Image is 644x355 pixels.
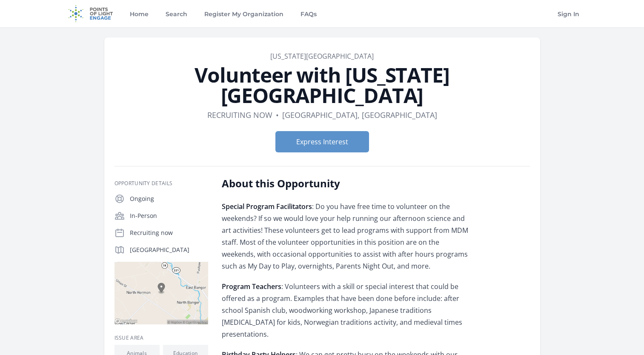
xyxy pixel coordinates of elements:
[222,202,312,211] strong: Special Program Facilitators
[114,180,208,187] h3: Opportunity Details
[276,109,279,121] div: •
[114,65,530,106] h1: Volunteer with [US_STATE][GEOGRAPHIC_DATA]
[222,282,281,291] strong: Program Teachers
[222,200,471,272] p: : Do you have free time to volunteer on the weekends? If so we would love your help running our a...
[207,109,272,121] dd: Recruiting now
[270,52,374,61] a: [US_STATE][GEOGRAPHIC_DATA]
[282,109,437,121] dd: [GEOGRAPHIC_DATA], [GEOGRAPHIC_DATA]
[222,281,471,340] p: : Volunteers with a skill or special interest that could be offered as a program. Examples that h...
[275,131,369,152] button: Express Interest
[130,212,208,220] p: In-Person
[130,246,208,254] p: [GEOGRAPHIC_DATA]
[130,229,208,237] p: Recruiting now
[114,335,208,341] h3: Issue area
[130,195,208,203] p: Ongoing
[222,177,471,190] h2: About this Opportunity
[114,262,208,324] img: Map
